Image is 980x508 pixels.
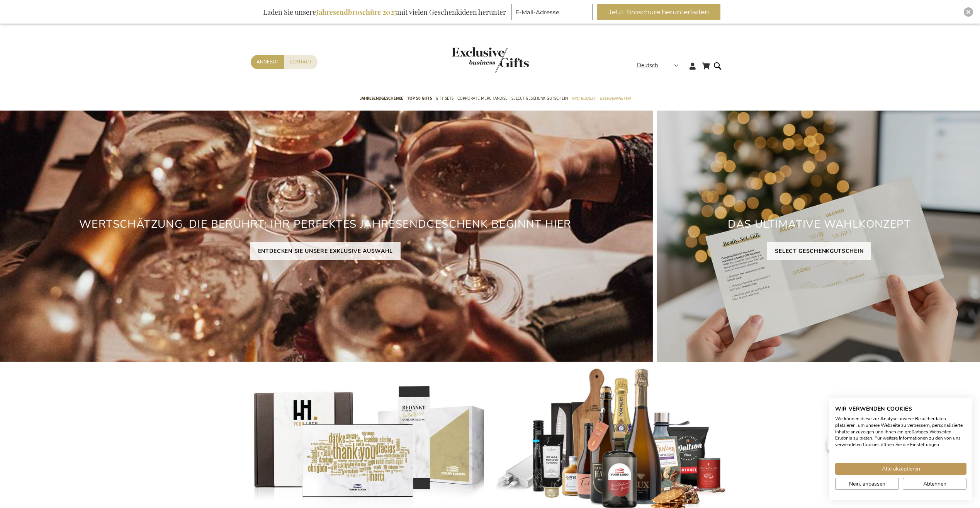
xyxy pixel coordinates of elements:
[923,480,946,488] span: Ablehnen
[360,89,403,109] a: Jahresendgeschenke
[600,89,630,109] a: Gelegenheiten
[452,47,529,73] img: Exclusive Business gifts logo
[882,465,920,473] span: Alle akzeptieren
[251,55,284,69] a: Angebot
[316,7,397,17] b: Jahresendbroschüre 2025
[407,94,432,102] span: TOP 50 Gifts
[457,94,508,102] span: Corporate Merchandise
[260,4,510,20] div: Laden Sie unsere mit vielen Geschenkideen herunter
[903,478,966,490] button: Alle verweigern cookies
[250,242,401,260] a: ENTDECKEN SIE UNSERE EXKLUSIVE AUSWAHL
[511,4,593,20] input: E-Mail-Adresse
[511,4,595,22] form: marketing offers and promotions
[597,4,720,20] button: Jetzt Broschüre herunterladen
[835,406,966,413] h2: Wir verwenden Cookies
[767,242,871,260] a: SELECT GESCHENKGUTSCHEIN
[407,89,432,109] a: TOP 50 Gifts
[964,7,973,17] div: Close
[511,94,568,102] span: Select Geschenk Gutschein
[637,61,658,70] span: Deutsch
[572,94,596,102] span: Pro Budget
[511,89,568,109] a: Select Geschenk Gutschein
[572,89,596,109] a: Pro Budget
[600,94,630,102] span: Gelegenheiten
[360,94,403,102] span: Jahresendgeschenke
[835,478,899,490] button: cookie Einstellungen anpassen
[457,89,508,109] a: Corporate Merchandise
[835,416,966,448] p: Wir können diese zur Analyse unserer Besucherdaten platzieren, um unsere Webseite zu verbessern, ...
[849,480,885,488] span: Nein, anpassen
[966,10,971,14] img: Close
[284,55,318,69] a: Contact
[452,47,490,73] a: store logo
[835,463,966,475] button: Akzeptieren Sie alle cookies
[436,89,453,109] a: Gift Sets
[436,94,453,102] span: Gift Sets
